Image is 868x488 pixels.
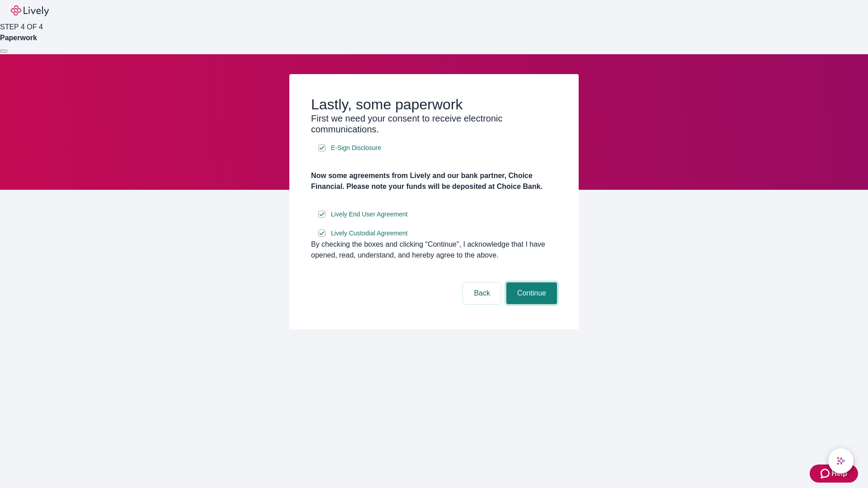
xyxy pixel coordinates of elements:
[831,468,847,479] span: Help
[11,5,49,16] img: Lively
[828,448,854,474] button: chat
[810,465,858,483] button: Zendesk support iconHelp
[329,142,383,154] a: e-sign disclosure document
[331,210,408,219] span: Lively End User Agreement
[311,239,557,261] div: By checking the boxes and clicking “Continue", I acknowledge that I have opened, read, understand...
[821,468,831,479] svg: Zendesk support icon
[311,113,557,135] h3: First we need your consent to receive electronic communications.
[311,170,557,192] h4: Now some agreements from Lively and our bank partner, Choice Financial. Please note your funds wi...
[329,209,410,220] a: e-sign disclosure document
[329,228,410,239] a: e-sign disclosure document
[463,282,501,304] button: Back
[311,96,557,113] h2: Lastly, some paperwork
[331,143,381,153] span: E-Sign Disclosure
[331,229,408,238] span: Lively Custodial Agreement
[506,282,557,304] button: Continue
[836,456,845,465] svg: Lively AI Assistant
